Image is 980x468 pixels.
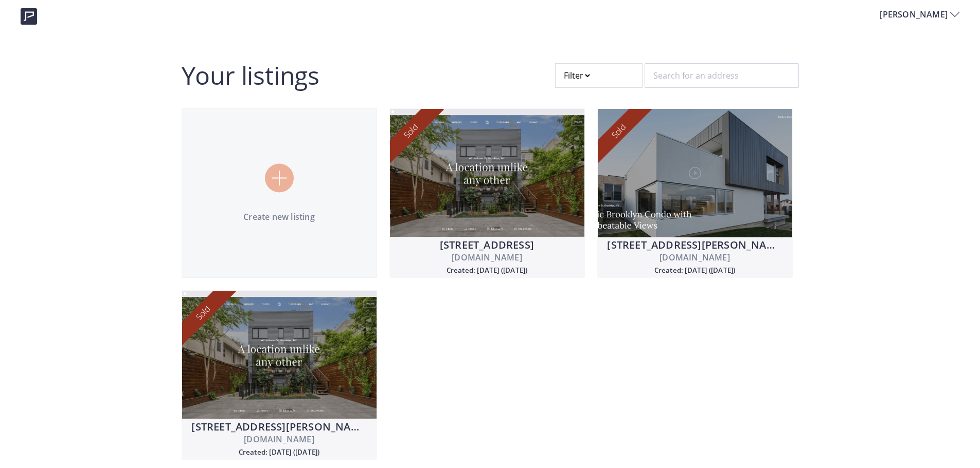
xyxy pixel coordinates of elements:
[182,108,377,278] a: Create new listing
[645,63,799,88] input: Search for an address
[182,211,377,223] p: Create new listing
[182,63,319,88] h2: Your listings
[880,8,950,21] span: [PERSON_NAME]
[21,8,37,25] img: logo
